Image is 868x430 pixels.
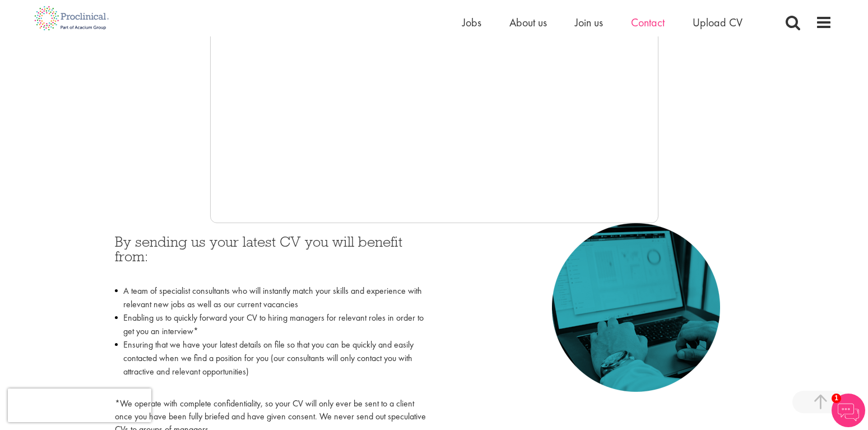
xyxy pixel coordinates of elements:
img: Chatbot [832,394,865,427]
iframe: reCAPTCHA [8,389,151,422]
li: Ensuring that we have your latest details on file so that you can be quickly and easily contacted... [115,338,426,392]
li: Enabling us to quickly forward your CV to hiring managers for relevant roles in order to get you ... [115,311,426,338]
h3: By sending us your latest CV you will benefit from: [115,234,426,279]
a: About us [509,15,547,30]
li: A team of specialist consultants who will instantly match your skills and experience with relevan... [115,284,426,311]
a: Jobs [462,15,481,30]
span: 1 [832,394,841,403]
a: Contact [631,15,665,30]
a: Upload CV [693,15,742,30]
a: Join us [575,15,603,30]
